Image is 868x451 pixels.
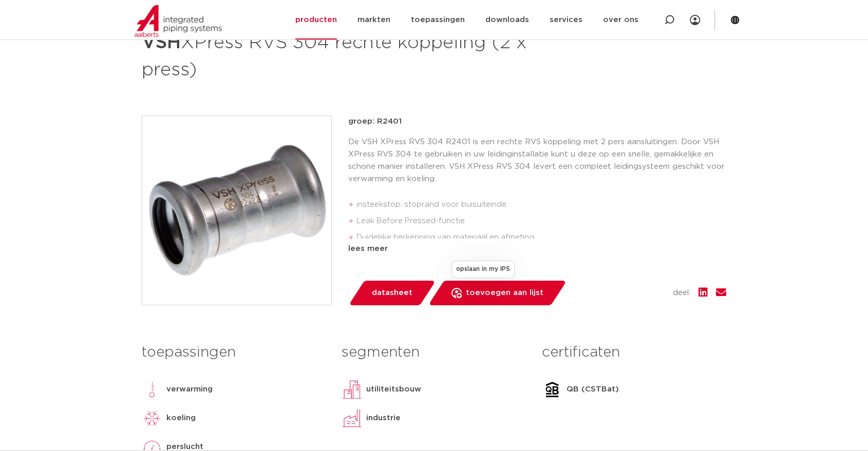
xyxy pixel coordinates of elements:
img: industrie [342,408,362,428]
img: verwarming [142,379,162,400]
p: De VSH XPress RVS 304 R2401 is een rechte RVS koppeling met 2 pers aansluitingen. Door VSH XPress... [348,136,726,185]
h1: XPress RVS 304 rechte koppeling (2 x press) [142,27,527,83]
h3: segmenten [342,342,526,363]
p: QB (CSTBat) [567,383,619,396]
h3: toepassingen [142,342,326,363]
span: opslaan in my IPS [451,261,515,278]
img: koeling [142,408,162,428]
img: Product Image for VSH XPress RVS 304 rechte koppeling (2 x press) [142,116,331,305]
span: toevoegen aan lijst [466,285,543,301]
div: lees meer [348,243,726,255]
p: koeling [166,412,196,424]
p: industrie [366,412,401,424]
p: utiliteitsbouw [366,383,421,396]
span: datasheet [372,285,412,301]
h3: certificaten [542,342,726,363]
span: deel: [673,287,690,299]
img: QB (CSTBat) [542,379,562,400]
p: groep: R2401 [348,115,726,128]
a: datasheet [348,281,436,305]
li: insteekstop: stoprand voor buisuiteinde [356,197,726,213]
strong: VSH [142,33,181,52]
img: utiliteitsbouw [342,379,362,400]
p: verwarming [166,383,213,396]
li: Leak Before Pressed-functie [356,213,726,229]
li: Duidelijke herkenning van materiaal en afmeting [356,229,726,246]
